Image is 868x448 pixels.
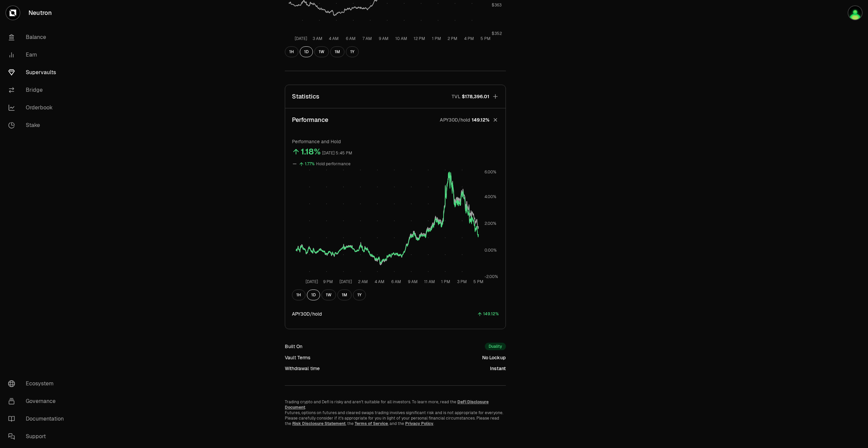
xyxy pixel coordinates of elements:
[485,194,496,199] tspan: 4.00%
[292,92,319,101] p: Statistics
[292,311,322,317] div: APY30D/hold
[3,375,73,392] a: Ecosystem
[313,36,322,41] tspan: 3 AM
[483,310,499,318] div: 149.12%
[346,36,356,41] tspan: 6 AM
[292,138,499,145] p: Performance and Hold
[485,169,496,175] tspan: 6.00%
[457,279,467,284] tspan: 3 PM
[285,108,506,131] button: PerformanceAPY30D/hold149.12%
[330,46,344,57] button: 1M
[355,421,388,426] a: Terms of Service
[480,36,491,41] tspan: 5 PM
[285,399,489,410] a: DeFi Disclosure Document
[440,116,470,123] p: APY30D/hold
[3,46,73,64] a: Earn
[285,410,506,426] p: Futures, options on futures and cleared swaps trading involves significant risk and is not approp...
[3,81,73,99] a: Bridge
[3,410,73,428] a: Documentation
[485,274,498,279] tspan: -2.00%
[848,6,862,20] img: portefeuilleterra
[3,116,73,134] a: Stake
[441,279,450,284] tspan: 1 PM
[285,354,310,361] div: Vault Terms
[346,46,359,57] button: 1Y
[490,365,506,372] div: Instant
[485,343,506,350] div: Duality
[307,290,320,300] button: 1D
[285,399,506,410] p: Trading crypto and Defi is risky and aren't suitable for all investors. To learn more, read the .
[295,36,307,41] tspan: [DATE]
[3,392,73,410] a: Governance
[285,46,298,57] button: 1H
[292,421,346,426] a: Risk Disclosure Statement
[492,2,501,8] tspan: $363
[292,290,305,300] button: 1H
[3,99,73,116] a: Orderbook
[492,31,502,36] tspan: $352
[452,93,460,100] p: TVL
[432,36,441,41] tspan: 1 PM
[405,421,433,426] a: Privacy Policy
[3,28,73,46] a: Balance
[353,290,366,300] button: 1Y
[395,36,407,41] tspan: 10 AM
[462,93,489,100] span: $178,396.01
[285,131,506,329] div: PerformanceAPY30D/hold149.12%
[337,290,352,300] button: 1M
[321,290,336,300] button: 1W
[314,46,329,57] button: 1W
[339,279,352,284] tspan: [DATE]
[316,160,351,168] div: Hold performance
[448,36,457,41] tspan: 2 PM
[464,36,474,41] tspan: 4 PM
[482,354,506,361] div: No Lockup
[414,36,425,41] tspan: 12 PM
[3,428,73,445] a: Support
[391,279,401,284] tspan: 6 AM
[285,85,506,108] button: StatisticsTVL$178,396.01
[3,64,73,81] a: Supervaults
[362,36,372,41] tspan: 7 AM
[323,279,333,284] tspan: 9 PM
[485,248,497,253] tspan: 0.00%
[300,46,313,57] button: 1D
[408,279,418,284] tspan: 9 AM
[375,279,384,284] tspan: 4 AM
[305,160,315,168] div: 1.77%
[379,36,389,41] tspan: 9 AM
[358,279,368,284] tspan: 2 AM
[305,279,318,284] tspan: [DATE]
[329,36,339,41] tspan: 4 AM
[292,115,328,125] p: Performance
[473,279,484,284] tspan: 5 PM
[322,149,352,157] div: [DATE] 5:45 PM
[285,365,320,372] div: Withdrawal time
[485,221,496,226] tspan: 2.00%
[285,343,302,350] div: Built On
[301,146,321,157] div: 1.18%
[424,279,435,284] tspan: 11 AM
[472,116,489,123] span: 149.12%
